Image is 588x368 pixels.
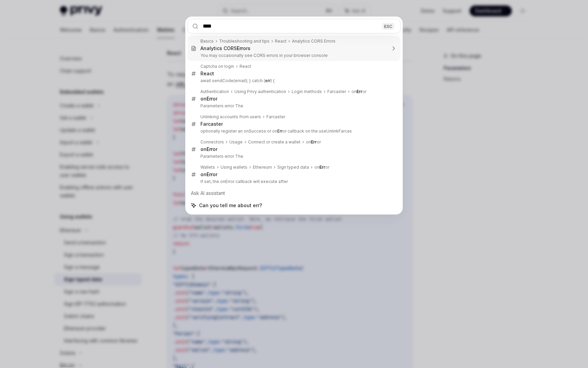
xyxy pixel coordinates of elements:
p: Parameters error The [200,154,386,159]
div: Login methods [292,89,322,94]
p: optionally register an onSuccess or on or callback on the useUnlinkFarcas [200,128,386,134]
div: Using wallets [220,165,247,170]
b: Err [311,139,317,144]
b: Err [277,128,282,134]
div: on or [306,139,321,145]
b: Err [357,89,362,94]
div: React [275,39,287,44]
div: Ask AI assistant [187,187,401,199]
b: Err [237,45,243,51]
div: on or [200,146,217,152]
div: Captcha on login [200,64,234,69]
div: Ethereum [253,165,272,170]
p: You may occasionally see CORS errors in your browser console [200,53,386,58]
div: Wallets [200,165,215,170]
div: Analytics CORS ors [200,45,250,51]
div: on or [314,165,329,170]
b: Err [207,171,213,177]
div: Farcaster [266,114,285,120]
p: If set, the onError callback will execute after [200,179,386,184]
div: Unlinking accounts from users [200,114,261,120]
b: Err [320,165,325,170]
div: Troubleshooting and tips [219,39,269,44]
div: Farcaster [200,121,223,127]
div: Basics [200,39,214,44]
div: on or [200,171,217,178]
div: React [240,64,251,69]
div: on or [352,89,366,94]
div: ESC [382,22,394,30]
b: Err [207,146,213,152]
div: Connectors [200,139,224,145]
div: Using Privy authentication [234,89,286,94]
b: err [265,78,271,83]
div: Farcaster [327,89,346,94]
div: Analytics CORS Errors [292,39,336,44]
div: Connect or create a wallet [248,139,300,145]
span: Can you tell me about err? [199,202,262,209]
div: React [200,71,214,77]
div: Authentication [200,89,229,94]
b: Err [207,96,213,102]
div: Sign typed data [277,165,309,170]
div: Usage [229,139,243,145]
div: on or [200,96,217,102]
p: Parameters error The [200,103,386,109]
p: await sendCode(email); } catch ( ) { [200,78,386,83]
